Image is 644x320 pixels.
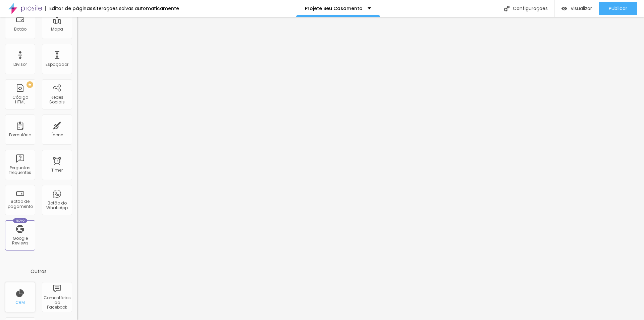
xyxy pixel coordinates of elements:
div: Ícone [51,133,63,137]
div: Redes Sociais [44,95,70,105]
div: Google Reviews [7,236,33,246]
div: Botão de pagamento [7,199,33,209]
div: Mapa [51,27,63,32]
div: Divisor [13,62,27,67]
span: Visualizar [571,6,592,11]
div: Botão [14,27,26,32]
p: Projete Seu Casamento [305,6,363,11]
div: Formulário [9,133,31,137]
div: Espaçador [46,62,68,67]
img: view-1.svg [561,6,567,11]
div: Timer [51,168,63,173]
button: Publicar [599,2,637,15]
div: Editor de páginas [45,6,93,11]
div: Alterações salvas automaticamente [93,6,179,11]
div: Novo [13,218,28,223]
div: Comentários do Facebook [44,295,70,310]
div: Botão do WhatsApp [44,201,70,211]
button: Visualizar [555,2,599,15]
span: Publicar [609,6,627,11]
div: Código HTML [7,95,33,105]
img: Icone [504,6,509,11]
div: Perguntas frequentes [7,166,33,175]
div: CRM [15,300,25,305]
